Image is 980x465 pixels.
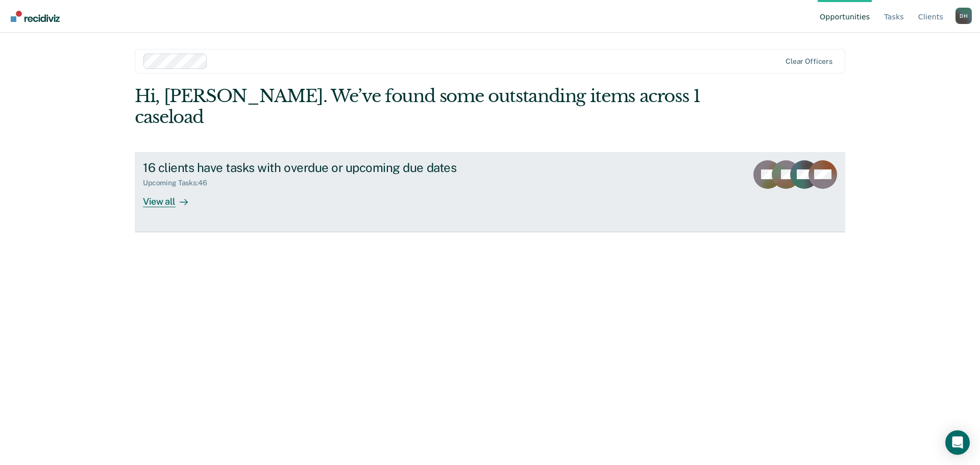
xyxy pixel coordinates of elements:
div: Open Intercom Messenger [945,430,970,455]
div: Clear officers [786,57,832,66]
button: Profile dropdown button [955,8,972,24]
div: D H [955,8,972,24]
img: Recidiviz [11,11,60,22]
div: Hi, [PERSON_NAME]. We’ve found some outstanding items across 1 caseload [135,86,703,128]
div: Upcoming Tasks : 46 [143,179,215,187]
div: 16 clients have tasks with overdue or upcoming due dates [143,160,501,175]
a: 16 clients have tasks with overdue or upcoming due datesUpcoming Tasks:46View all [135,152,845,232]
div: View all [143,187,200,207]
